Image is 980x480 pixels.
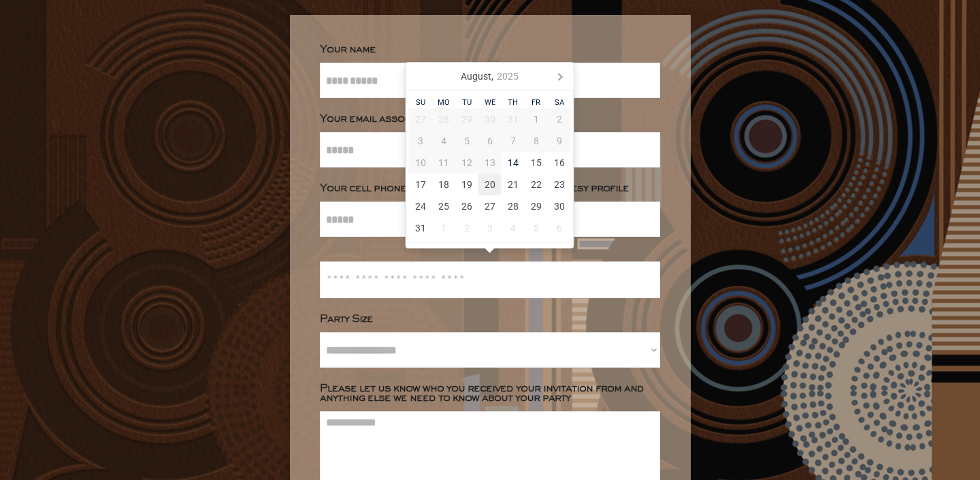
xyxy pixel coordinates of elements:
div: 31 [409,217,432,239]
div: 8 [525,130,548,152]
div: 27 [478,195,502,217]
div: 16 [548,152,571,174]
div: 12 [455,152,478,174]
div: Sa [548,99,571,106]
div: 1 [525,108,548,130]
div: 3 [409,130,432,152]
div: 5 [455,130,478,152]
div: 18 [432,174,455,195]
div: Su [409,99,432,106]
div: 22 [525,174,548,195]
div: 1 [432,217,455,239]
div: 30 [478,108,502,130]
div: 20 [478,174,502,195]
div: 24 [409,195,432,217]
div: 29 [455,108,478,130]
div: 15 [525,152,548,174]
div: 28 [502,195,525,217]
div: 28 [432,108,455,130]
div: 19 [455,174,478,195]
div: Please let us know who you received your invitation from and anything else we need to know about ... [320,384,660,403]
div: 11 [432,152,455,174]
div: Mo [432,99,455,106]
div: 7 [502,130,525,152]
div: 9 [548,130,571,152]
div: 14 [502,152,525,174]
div: 3 [478,217,502,239]
div: 2 [548,108,571,130]
div: Th [502,99,525,106]
div: 17 [409,174,432,195]
div: Party Size [320,315,660,324]
div: 29 [525,195,548,217]
div: 5 [525,217,548,239]
div: 6 [478,130,502,152]
div: 13 [478,152,502,174]
div: 30 [548,195,571,217]
div: 2 [455,217,478,239]
div: 23 [548,174,571,195]
div: Your email associated with your Resy Profile [320,114,660,124]
div: 21 [502,174,525,195]
div: Your name [320,45,660,54]
div: We [478,99,502,106]
div: Your cell phone number associated with your Resy profile [320,184,660,193]
div: 10 [409,152,432,174]
i: 2025 [497,71,519,81]
div: 4 [432,130,455,152]
div: 27 [409,108,432,130]
div: Fr [525,99,548,106]
div: 6 [548,217,571,239]
div: Tu [455,99,478,106]
div: 26 [455,195,478,217]
div: 4 [502,217,525,239]
div: 25 [432,195,455,217]
div: August, [455,65,523,87]
div: 31 [502,108,525,130]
